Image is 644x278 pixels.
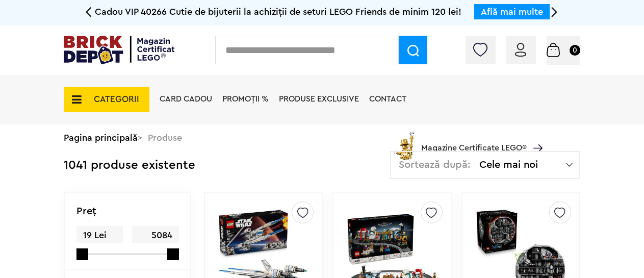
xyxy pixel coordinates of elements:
a: Produse exclusive [279,95,359,103]
small: 0 [570,45,580,56]
span: 5084 Lei [132,226,178,258]
p: Preţ [76,206,96,216]
span: Cadou VIP 40266 Cutie de bijuterii la achiziții de seturi LEGO Friends de minim 120 lei! [95,7,461,16]
span: CATEGORII [94,95,139,104]
a: Magazine Certificate LEGO® [527,131,543,139]
span: Magazine Certificate LEGO® [421,130,527,153]
span: Cele mai noi [479,160,566,170]
a: Află mai multe [481,7,543,16]
span: 19 Lei [76,226,123,245]
a: Card Cadou [160,95,212,103]
div: 1041 produse existente [64,151,195,180]
a: PROMOȚII % [222,95,269,103]
a: Contact [369,95,406,103]
span: Sortează după: [399,160,471,170]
